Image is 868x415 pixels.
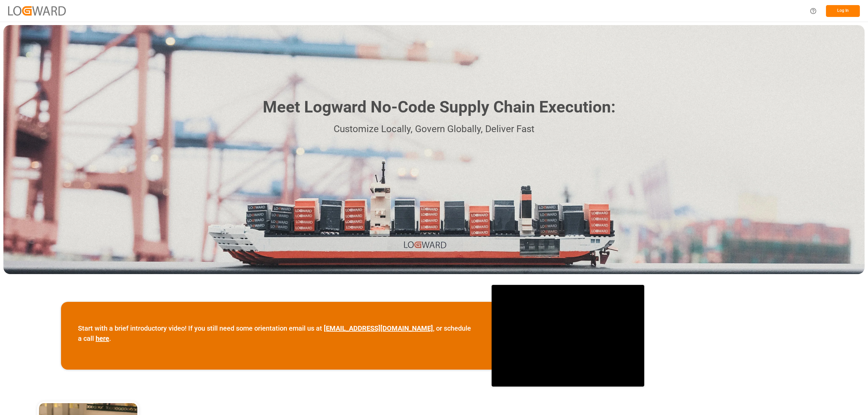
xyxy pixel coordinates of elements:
p: Customize Locally, Govern Globally, Deliver Fast [253,122,615,137]
h1: Meet Logward No-Code Supply Chain Execution: [263,95,615,119]
a: [EMAIL_ADDRESS][DOMAIN_NAME] [324,324,433,332]
p: Start with a brief introductory video! If you still need some orientation email us at , or schedu... [78,323,475,344]
a: here [96,334,109,343]
button: Help Center [806,3,821,19]
button: Log In [826,5,860,17]
img: Logward_new_orange.png [8,6,66,15]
